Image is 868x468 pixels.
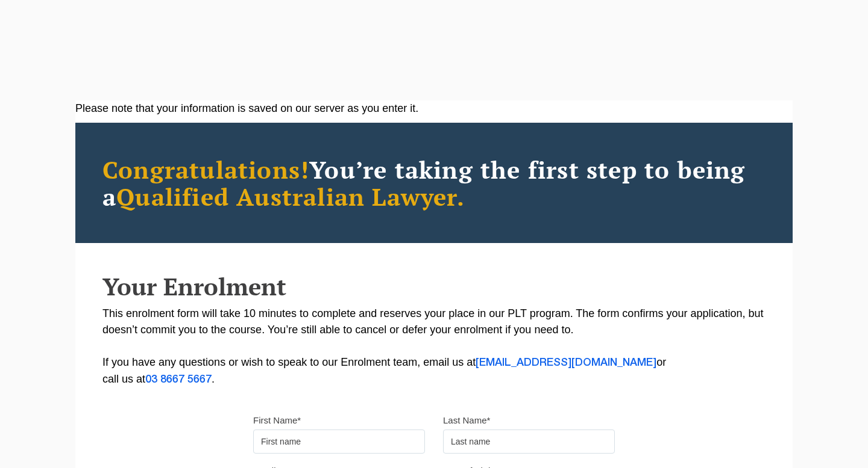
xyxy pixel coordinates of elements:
[253,430,425,454] input: First name
[102,306,766,388] p: This enrolment form will take 10 minutes to complete and reserves your place in our PLT program. ...
[443,430,615,454] input: Last name
[75,100,793,117] div: Please note that your information is saved on our server as you enter it.
[116,180,465,212] span: Qualified Australian Lawyer.
[253,414,301,426] label: First Name*
[102,156,766,210] h2: You’re taking the first step to being a
[443,414,490,426] label: Last Name*
[102,153,309,185] span: Congratulations!
[145,375,212,384] a: 03 8667 5667
[102,273,766,300] h2: Your Enrolment
[476,358,656,368] a: [EMAIL_ADDRESS][DOMAIN_NAME]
